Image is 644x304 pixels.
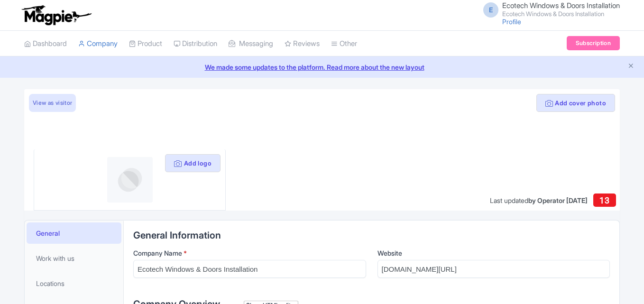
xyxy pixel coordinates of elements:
[627,61,635,72] button: Close announcement
[502,1,620,10] span: Ecotech Windows & Doors Installation
[36,278,64,288] span: Locations
[331,31,357,57] a: Other
[490,195,588,205] div: Last updated
[6,62,638,72] a: We made some updates to the platform. Read more about the new layout
[133,230,610,240] h2: General Information
[36,253,74,263] span: Work with us
[229,31,273,57] a: Messaging
[502,18,521,26] a: Profile
[107,157,153,203] img: profile-logo-d1a8e230fb1b8f12adc913e4f4d7365c.png
[24,31,67,57] a: Dashboard
[528,196,588,204] span: by Operator [DATE]
[599,195,609,205] span: 13
[377,249,402,257] span: Website
[536,94,615,112] button: Add cover photo
[27,273,121,294] a: Locations
[174,31,217,57] a: Distribution
[133,249,182,257] span: Company Name
[567,36,620,50] a: Subscription
[19,5,93,26] img: logo-ab69f6fb50320c5b225c76a69d11143b.png
[129,31,162,57] a: Product
[27,248,121,269] a: Work with us
[483,2,498,18] span: E
[285,31,320,57] a: Reviews
[27,222,121,244] a: General
[29,94,76,112] a: View as visitor
[165,154,221,172] button: Add logo
[36,228,60,238] span: General
[502,11,620,17] small: Ecotech Windows & Doors Installation
[478,2,620,17] a: E Ecotech Windows & Doors Installation Ecotech Windows & Doors Installation
[78,31,118,57] a: Company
